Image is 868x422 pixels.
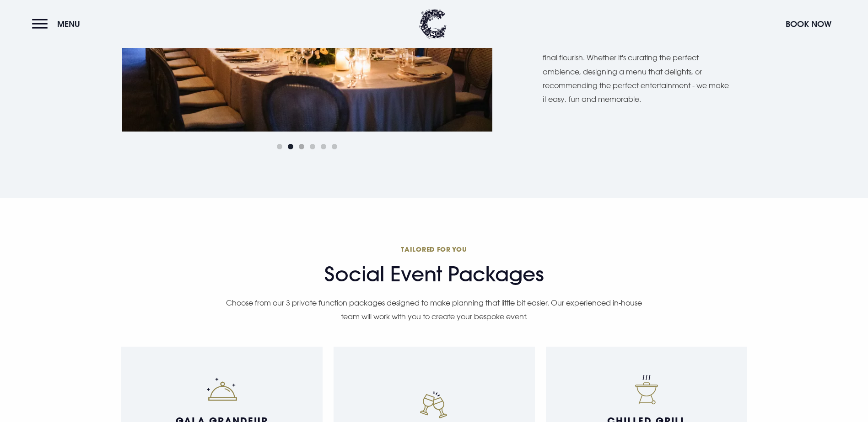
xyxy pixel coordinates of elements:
[299,144,304,149] span: Go to slide 3
[277,144,282,149] span: Go to slide 1
[781,14,836,34] button: Book Now
[321,144,326,149] span: Go to slide 5
[57,19,80,29] span: Menu
[121,262,747,286] span: Social Event Packages
[32,14,85,34] button: Menu
[419,9,447,39] img: Clandeboye Lodge
[332,144,337,149] span: Go to slide 6
[121,245,747,253] span: Tailored for you
[288,144,293,149] span: Go to slide 2
[310,144,315,149] span: Go to slide 4
[224,296,645,324] p: Choose from our 3 private function packages designed to make planning that little bit easier. Our...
